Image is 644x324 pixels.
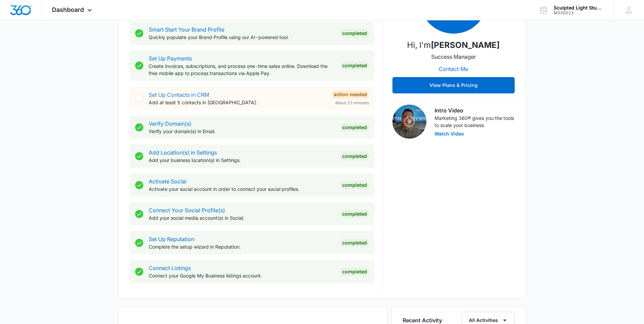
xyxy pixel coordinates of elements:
p: Add your business location(s) in Settings. [149,157,335,164]
a: Set Up Contacts in CRM [149,91,209,98]
a: Add Location(s) in Settings [149,149,217,156]
h3: Intro Video [435,106,515,114]
div: Completed [340,210,369,218]
div: account id [554,11,603,15]
button: Watch Video [435,131,464,136]
div: Completed [340,268,369,276]
div: Completed [340,181,369,189]
p: Activate your social account in order to connect your social profiles. [149,185,335,193]
p: Marketing 360® gives you the tools to scale your business. [435,114,515,129]
div: Completed [340,239,369,247]
strong: [PERSON_NAME] [431,40,500,50]
a: Connect Listings [149,265,191,271]
div: Completed [340,123,369,131]
p: Create invoices, subscriptions, and process one-time sales online. Download the free mobile app t... [149,62,335,77]
p: Add at least 5 contacts in [GEOGRAPHIC_DATA]. [149,99,326,106]
p: Verify your domain(s) in Email. [149,128,335,135]
a: Connect Your Social Profile(s) [149,207,225,214]
div: Completed [340,152,369,160]
button: View Plans & Pricing [392,77,515,93]
div: Completed [340,29,369,37]
div: Action Needed [332,90,369,98]
div: account name [554,5,603,11]
div: Completed [340,61,369,70]
button: Contact Me [432,61,475,77]
a: Set Up Payments [149,55,192,62]
p: Quickly populate your Brand Profile using our AI-powered tool. [149,34,335,41]
p: Success Manager [431,53,476,61]
a: Smart Start Your Brand Profile [149,26,224,33]
span: About 15 minutes [335,100,369,106]
p: Hi, I'm [407,39,500,51]
a: Verify Domain(s) [149,120,191,127]
p: Connect your Google My Business listings account. [149,272,335,279]
p: Add your social media account(s) in Social. [149,214,335,221]
a: Activate Social [149,178,186,185]
a: Set Up Reputation [149,236,194,242]
span: Dashboard [52,6,84,13]
p: Complete the setup wizard in Reputation. [149,243,335,250]
img: Intro Video [392,105,426,139]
